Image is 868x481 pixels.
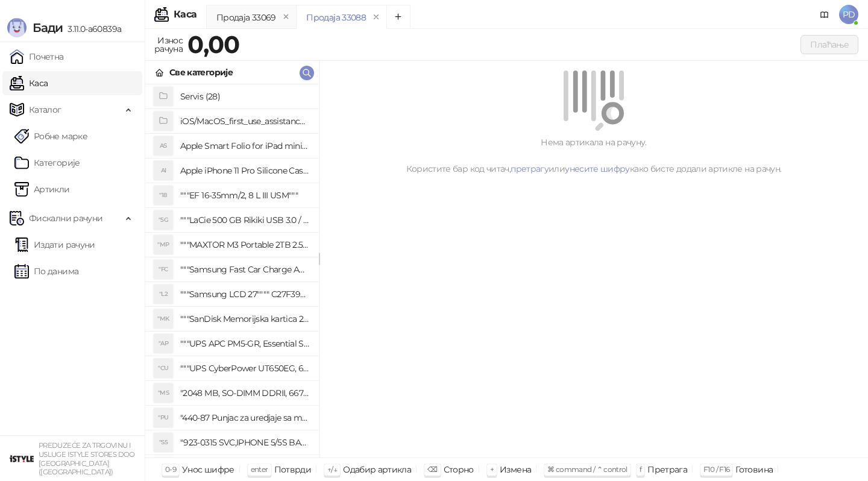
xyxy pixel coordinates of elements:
h4: iOS/MacOS_first_use_assistance (4) [180,112,309,131]
h4: """SanDisk Memorijska kartica 256GB microSDXC sa SD adapterom SDSQXA1-256G-GN6MA - Extreme PLUS, ... [180,309,309,329]
div: "PU [154,408,173,427]
a: По данима [14,259,78,283]
div: "MP [154,235,173,254]
span: Каталог [29,98,61,122]
h4: """MAXTOR M3 Portable 2TB 2.5"""" crni eksterni hard disk HX-M201TCB/GM""" [180,235,309,254]
a: Робне марке [14,124,87,148]
div: Продаја 33069 [216,11,276,24]
div: "L2 [154,285,173,304]
h4: Apple Smart Folio for iPad mini (A17 Pro) - Sage [180,136,309,156]
a: Издати рачуни [14,233,95,257]
div: Потврди [274,462,312,477]
a: унесите шифру [565,163,630,174]
span: F10 / F16 [703,465,729,474]
h4: "440-87 Punjac za uredjaje sa micro USB portom 4/1, Stand." [180,408,309,427]
div: "AP [154,334,173,353]
div: "5G [154,210,173,230]
div: Каса [174,10,197,19]
button: Add tab [386,5,410,29]
span: ⌘ command / ⌃ control [547,465,627,474]
a: Категорије [14,151,80,175]
div: "18 [154,186,173,205]
div: Готовина [735,462,773,477]
button: remove [278,12,294,22]
a: претрагу [511,163,549,174]
a: Почетна [10,45,64,69]
img: Logo [7,18,27,37]
div: Износ рачуна [152,33,185,57]
h4: "923-0315 SVC,IPHONE 5/5S BATTERY REMOVAL TRAY Držač za iPhone sa kojim se otvara display [180,433,309,452]
span: ↑/↓ [327,465,337,474]
span: 3.11.0-a60839a [63,24,121,34]
a: Документација [815,5,834,24]
div: "FC [154,260,173,279]
div: "MK [154,309,173,329]
div: Претрага [647,462,687,477]
span: 0-9 [165,465,176,474]
div: "CU [154,359,173,378]
h4: "2048 MB, SO-DIMM DDRII, 667 MHz, Napajanje 1,8 0,1 V, Latencija CL5" [180,383,309,403]
div: Нема артикала на рачуну. Користите бар код читач, или како бисте додали артикле на рачун. [334,136,854,175]
a: ArtikliАртикли [14,177,70,201]
h4: """UPS APC PM5-GR, Essential Surge Arrest,5 utic_nica""" [180,334,309,353]
div: Продаја 33088 [306,11,366,24]
button: Плаћање [800,35,858,54]
span: PD [839,5,858,24]
div: Све категорије [169,66,233,79]
small: PREDUZEĆE ZA TRGOVINU I USLUGE ISTYLE STORES DOO [GEOGRAPHIC_DATA] ([GEOGRAPHIC_DATA]) [39,441,135,476]
div: Унос шифре [182,462,234,477]
h4: """EF 16-35mm/2, 8 L III USM""" [180,186,309,205]
h4: Apple iPhone 11 Pro Silicone Case - Black [180,161,309,180]
h4: """Samsung LCD 27"""" C27F390FHUXEN""" [180,285,309,304]
span: + [490,465,494,474]
div: "MS [154,383,173,403]
h4: Servis (28) [180,87,309,106]
div: Сторно [444,462,474,477]
div: "S5 [154,433,173,452]
div: Одабир артикла [343,462,411,477]
span: Бади [33,20,63,35]
a: Каса [10,71,48,95]
div: grid [145,84,319,457]
span: ⌫ [427,465,437,474]
div: AI [154,161,173,180]
h4: """UPS CyberPower UT650EG, 650VA/360W , line-int., s_uko, desktop""" [180,359,309,378]
button: remove [368,12,384,22]
img: 64x64-companyLogo-77b92cf4-9946-4f36-9751-bf7bb5fd2c7d.png [10,447,34,471]
span: enter [251,465,268,474]
div: AS [154,136,173,156]
strong: 0,00 [187,30,239,59]
h4: """LaCie 500 GB Rikiki USB 3.0 / Ultra Compact & Resistant aluminum / USB 3.0 / 2.5""""""" [180,210,309,230]
div: Измена [500,462,531,477]
h4: """Samsung Fast Car Charge Adapter, brzi auto punja_, boja crna""" [180,260,309,279]
span: f [640,465,641,474]
span: Фискални рачуни [29,206,102,230]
